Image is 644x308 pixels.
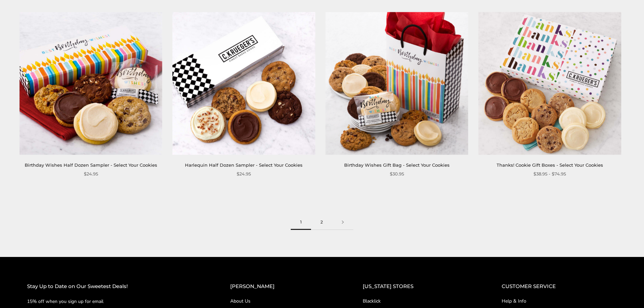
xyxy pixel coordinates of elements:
[311,215,332,230] a: 2
[344,162,450,168] a: Birthday Wishes Gift Bag - Select Your Cookies
[185,162,303,168] a: Harlequin Half Dozen Sampler - Select Your Cookies
[533,170,566,177] span: $38.95 - $74.95
[27,298,203,305] p: 15% off when you sign up for email
[27,282,203,291] h2: Stay Up to Date on Our Sweetest Deals!
[363,298,475,305] a: Blacklick
[172,12,315,155] img: Harlequin Half Dozen Sampler - Select Your Cookies
[291,215,311,230] span: 1
[5,282,70,303] iframe: Sign Up via Text for Offers
[326,12,468,155] img: Birthday Wishes Gift Bag - Select Your Cookies
[497,162,603,168] a: Thanks! Cookie Gift Boxes - Select Your Cookies
[230,298,336,305] a: About Us
[20,12,162,155] img: Birthday Wishes Half Dozen Sampler - Select Your Cookies
[502,282,617,291] h2: CUSTOMER SERVICE
[230,282,336,291] h2: [PERSON_NAME]
[390,170,404,177] span: $30.95
[502,298,617,305] a: Help & Info
[84,170,98,177] span: $24.95
[25,162,157,168] a: Birthday Wishes Half Dozen Sampler - Select Your Cookies
[237,170,251,177] span: $24.95
[478,12,621,155] img: Thanks! Cookie Gift Boxes - Select Your Cookies
[332,215,353,230] a: Next page
[363,282,475,291] h2: [US_STATE] STORES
